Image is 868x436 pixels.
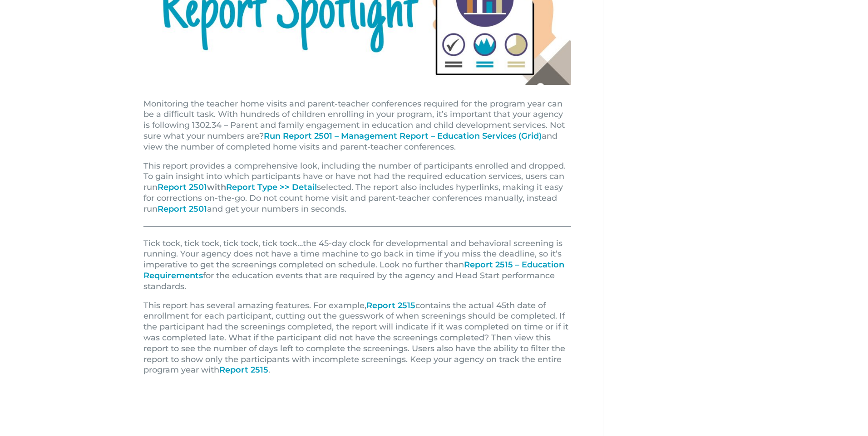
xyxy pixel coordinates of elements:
p: Tick tock, tick tock, tick tock, tick tock…the 45-day clock for developmental and behavioral scre... [143,238,571,300]
span: Report 2501 [158,204,207,214]
span: Run Report 2501 – Management Report – Education Services (Grid) [264,131,542,141]
span: with [207,182,226,192]
span: Report 2515 – Education Requirements [143,260,564,281]
p: This report provides a comprehensive look, including the number of participants enrolled and drop... [143,161,571,215]
p: Monitoring the teacher home visits and parent-teacher conferences required for the program year c... [143,99,571,161]
span: Report 2501 Report Type >> Detail [158,182,317,192]
p: This report has several amazing features. For example, contains the actual 45th date of enrollmen... [143,300,571,376]
span: Report 2515 [219,365,268,375]
span: Report 2515 [366,300,415,310]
